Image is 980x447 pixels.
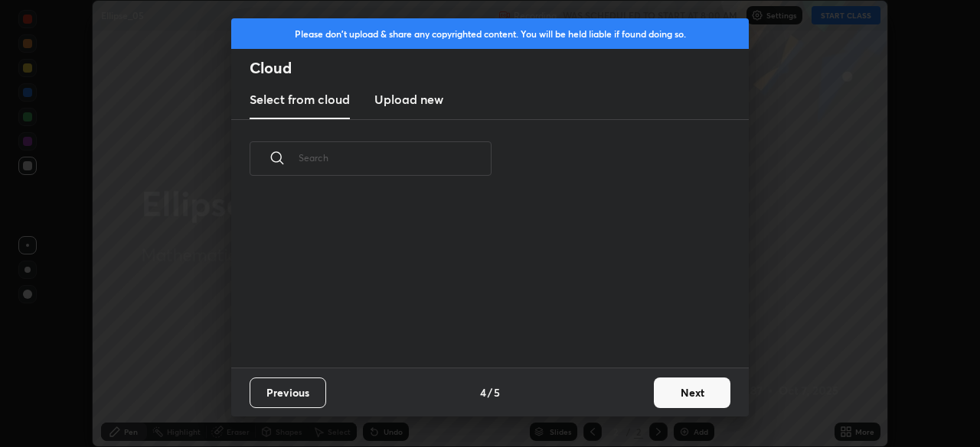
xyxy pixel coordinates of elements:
button: Previous [250,377,326,408]
h3: Select from cloud [250,90,350,109]
h4: 5 [494,384,500,400]
h4: / [488,384,492,400]
h4: 4 [480,384,486,400]
input: Search [299,125,492,190]
h3: Upload new [374,90,443,109]
button: Next [654,377,730,408]
div: Please don't upload & share any copyrighted content. You will be held liable if found doing so. [231,18,749,49]
h2: Cloud [250,58,749,78]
